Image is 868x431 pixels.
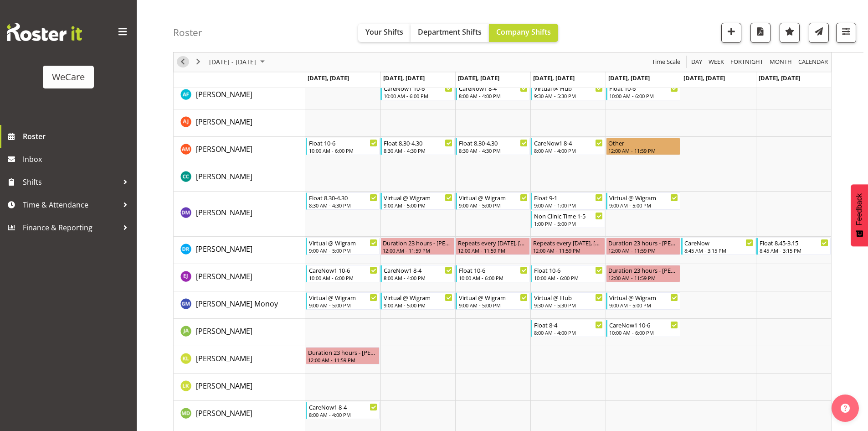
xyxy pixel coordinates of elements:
[608,274,678,281] div: 12:00 AM - 11:59 PM
[531,83,605,100] div: Alex Ferguson"s event - Virtual @ Hub Begin From Thursday, August 21, 2025 at 9:30:00 AM GMT+12:0...
[456,292,530,310] div: Gladie Monoy"s event - Virtual @ Wigram Begin From Wednesday, August 20, 2025 at 9:00:00 AM GMT+1...
[606,292,680,310] div: Gladie Monoy"s event - Virtual @ Wigram Begin From Friday, August 22, 2025 at 9:00:00 AM GMT+12:0...
[365,27,403,37] span: Your Shifts
[729,57,765,68] button: Fortnight
[459,265,528,275] div: Float 10-6
[690,57,703,68] span: Day
[7,23,82,41] img: Rosterit website logo
[23,152,132,166] span: Inbox
[380,238,455,255] div: Deepti Raturi"s event - Duration 23 hours - Deepti Raturi Begin From Tuesday, August 19, 2025 at ...
[309,301,378,309] div: 9:00 AM - 5:00 PM
[208,57,257,68] span: [DATE] - [DATE]
[531,292,605,310] div: Gladie Monoy"s event - Virtual @ Hub Begin From Thursday, August 21, 2025 at 9:30:00 AM GMT+12:00...
[196,244,252,254] span: [PERSON_NAME]
[534,147,603,154] div: 8:00 AM - 4:00 PM
[174,346,305,374] td: Kayley Luhrs resource
[174,291,305,319] td: Gladie Monoy resource
[196,353,252,363] span: [PERSON_NAME]
[459,147,528,154] div: 8:30 AM - 4:30 PM
[208,57,269,68] button: August 2025
[606,83,680,100] div: Alex Ferguson"s event - Float 10-6 Begin From Friday, August 22, 2025 at 10:00:00 AM GMT+12:00 En...
[836,23,856,43] button: Filter Shifts
[23,175,118,189] span: Shifts
[380,192,455,210] div: Deepti Mahajan"s event - Virtual @ Wigram Begin From Tuesday, August 19, 2025 at 9:00:00 AM GMT+1...
[177,57,189,68] button: Previous
[756,238,831,255] div: Deepti Raturi"s event - Float 8.45-3.15 Begin From Sunday, August 24, 2025 at 8:45:00 AM GMT+12:0...
[174,237,305,264] td: Deepti Raturi resource
[384,265,452,275] div: CareNow1 8-4
[306,138,380,155] div: Ashley Mendoza"s event - Float 10-6 Begin From Monday, August 18, 2025 at 10:00:00 AM GMT+12:00 E...
[190,52,206,72] div: next period
[456,238,530,255] div: Deepti Raturi"s event - Repeats every wednesday, thursday - Deepti Raturi Begin From Wednesday, A...
[173,27,202,38] h4: Roster
[384,274,452,281] div: 8:00 AM - 4:00 PM
[309,265,378,275] div: CareNow1 10-6
[456,138,530,155] div: Ashley Mendoza"s event - Float 8.30-4.30 Begin From Wednesday, August 20, 2025 at 8:30:00 AM GMT+...
[534,265,603,275] div: Float 10-6
[458,74,499,82] span: [DATE], [DATE]
[459,274,528,281] div: 10:00 AM - 6:00 PM
[384,202,452,209] div: 9:00 AM - 5:00 PM
[383,238,452,247] div: Duration 23 hours - [PERSON_NAME]
[760,247,828,254] div: 8:45 AM - 3:15 PM
[690,57,704,68] button: Timeline Day
[309,402,378,411] div: CareNow1 8-4
[306,402,380,419] div: Marie-Claire Dickson-Bakker"s event - CareNow1 8-4 Begin From Monday, August 18, 2025 at 8:00:00 ...
[683,74,725,82] span: [DATE], [DATE]
[606,265,680,282] div: Ella Jarvis"s event - Duration 23 hours - Ella Jarvis Begin From Friday, August 22, 2025 at 12:00...
[855,193,863,225] span: Feedback
[309,247,378,254] div: 9:00 AM - 5:00 PM
[308,356,378,363] div: 12:00 AM - 11:59 PM
[23,221,118,234] span: Finance & Reporting
[358,24,411,42] button: Your Shifts
[196,89,252,99] span: [PERSON_NAME]
[306,292,380,310] div: Gladie Monoy"s event - Virtual @ Wigram Begin From Monday, August 18, 2025 at 9:00:00 AM GMT+12:0...
[606,238,680,255] div: Deepti Raturi"s event - Duration 23 hours - Deepti Raturi Begin From Friday, August 22, 2025 at 1...
[534,138,603,147] div: CareNow1 8-4
[196,117,252,127] span: [PERSON_NAME]
[174,374,305,401] td: Liandy Kritzinger resource
[308,348,378,357] div: Duration 23 hours - [PERSON_NAME]
[708,57,725,68] span: Week
[608,138,678,147] div: Other
[533,238,603,247] div: Repeats every [DATE], [DATE] - [PERSON_NAME]
[174,192,305,237] td: Deepti Mahajan resource
[174,137,305,164] td: Ashley Mendoza resource
[609,301,678,309] div: 9:00 AM - 5:00 PM
[196,326,252,337] a: [PERSON_NAME]
[531,211,605,228] div: Deepti Mahajan"s event - Non Clinic Time 1-5 Begin From Thursday, August 21, 2025 at 1:00:00 PM G...
[606,138,680,155] div: Ashley Mendoza"s event - Other Begin From Friday, August 22, 2025 at 12:00:00 AM GMT+12:00 Ends A...
[175,52,190,72] div: previous period
[380,138,455,155] div: Ashley Mendoza"s event - Float 8.30-4.30 Begin From Tuesday, August 19, 2025 at 8:30:00 AM GMT+12...
[768,57,794,68] button: Timeline Month
[608,74,650,82] span: [DATE], [DATE]
[609,293,678,302] div: Virtual @ Wigram
[750,23,770,43] button: Download a PDF of the roster according to the set date range.
[533,74,575,82] span: [DATE], [DATE]
[721,23,741,43] button: Add a new shift
[797,57,829,68] span: calendar
[383,74,425,82] span: [DATE], [DATE]
[196,271,252,281] span: [PERSON_NAME]
[456,83,530,100] div: Alex Ferguson"s event - CareNow1 8-4 Begin From Wednesday, August 20, 2025 at 8:00:00 AM GMT+12:0...
[196,299,278,309] span: [PERSON_NAME] Monoy
[418,27,482,37] span: Department Shifts
[380,83,455,100] div: Alex Ferguson"s event - CareNow1 10-6 Begin From Tuesday, August 19, 2025 at 10:00:00 AM GMT+12:0...
[684,238,753,247] div: CareNow
[309,238,378,247] div: Virtual @ Wigram
[196,207,252,218] a: [PERSON_NAME]
[459,138,528,147] div: Float 8.30-4.30
[174,319,305,346] td: Jane Arps resource
[196,244,252,254] a: [PERSON_NAME]
[384,92,452,99] div: 10:00 AM - 6:00 PM
[534,329,603,336] div: 8:00 AM - 4:00 PM
[609,193,678,202] div: Virtual @ Wigram
[458,238,528,247] div: Repeats every [DATE], [DATE] - [PERSON_NAME]
[797,57,830,68] button: Month
[384,293,452,302] div: Virtual @ Wigram
[458,247,528,254] div: 12:00 AM - 11:59 PM
[174,401,305,428] td: Marie-Claire Dickson-Bakker resource
[609,202,678,209] div: 9:00 AM - 5:00 PM
[384,138,452,147] div: Float 8.30-4.30
[459,202,528,209] div: 9:00 AM - 5:00 PM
